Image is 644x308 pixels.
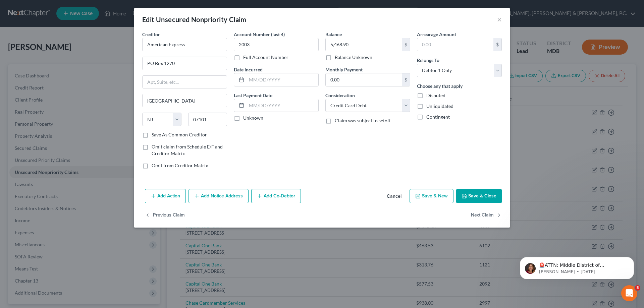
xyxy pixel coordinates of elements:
span: Claim was subject to setoff [335,118,391,123]
label: Account Number (last 4) [234,31,285,38]
input: Search creditor by name... [142,38,227,51]
div: Edit Unsecured Nonpriority Claim [142,15,247,24]
button: Save & New [410,189,453,203]
label: Last Payment Date [234,92,272,99]
label: Save As Common Creditor [152,131,207,138]
iframe: Intercom notifications message [510,243,644,290]
label: Unknown [243,115,263,121]
div: $ [493,38,501,51]
input: Enter zip... [188,113,227,126]
span: Contingent [426,114,450,120]
div: $ [402,73,410,86]
label: Balance Unknown [335,54,372,61]
span: Creditor [142,32,160,37]
button: × [497,15,502,23]
input: MM/DD/YYYY [247,73,318,86]
label: Balance [325,31,342,38]
button: Cancel [381,190,407,203]
div: $ [402,38,410,51]
input: XXXX [234,38,319,51]
button: Add Action [145,189,186,203]
input: 0.00 [417,38,493,51]
label: Full Account Number [243,54,288,61]
input: MM/DD/YYYY [247,99,318,112]
iframe: Intercom live chat [621,285,637,301]
span: Disputed [426,93,445,98]
label: Monthly Payment [325,66,363,73]
button: Save & Close [456,189,502,203]
input: Enter city... [143,94,227,107]
label: Consideration [325,92,355,99]
button: Next Claim [471,208,502,223]
label: Date Incurred [234,66,263,73]
span: Belongs To [417,57,439,63]
label: Choose any that apply [417,82,463,89]
input: 0.00 [326,38,402,51]
span: Omit claim from Schedule E/F and Creditor Matrix [152,144,223,156]
span: Unliquidated [426,103,453,109]
span: 5 [635,285,640,291]
button: Previous Claim [145,208,185,223]
button: Add Notice Address [189,189,249,203]
button: Add Co-Debtor [251,189,301,203]
span: Omit from Creditor Matrix [152,163,208,168]
input: Apt, Suite, etc... [143,76,227,88]
input: 0.00 [326,73,402,86]
label: Arrearage Amount [417,31,456,38]
input: Enter address... [143,57,227,70]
